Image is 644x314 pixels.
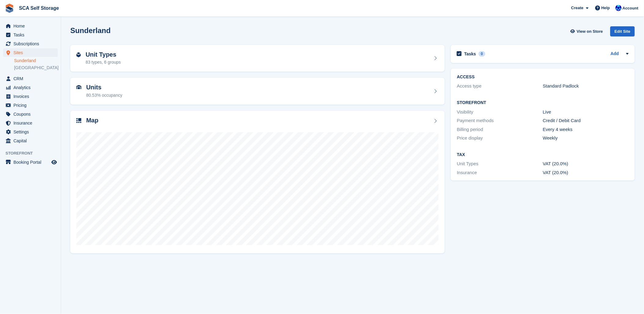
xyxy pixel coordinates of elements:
span: Insurance [13,119,50,127]
span: CRM [13,74,50,83]
a: menu [3,31,58,39]
h2: Tasks [464,51,476,57]
h2: Map [86,117,98,124]
img: Kelly Neesham [616,5,622,11]
div: Payment methods [457,117,543,124]
a: menu [3,39,58,48]
span: Subscriptions [13,39,50,48]
div: VAT (20.0%) [543,169,629,176]
a: menu [3,136,58,145]
a: menu [3,74,58,83]
div: 0 [479,51,486,57]
span: Sites [13,48,50,57]
span: View on Store [577,28,603,35]
span: Home [13,22,50,30]
a: View on Store [570,26,605,36]
span: Analytics [13,83,50,92]
div: Every 4 weeks [543,126,629,133]
div: Price display [457,135,543,142]
div: Billing period [457,126,543,133]
img: unit-type-icn-2b2737a686de81e16bb02015468b77c625bbabd49415b5ef34ead5e3b44a266d.svg [76,52,81,57]
a: menu [3,48,58,57]
div: VAT (20.0%) [543,160,629,167]
a: menu [3,110,58,118]
img: unit-icn-7be61d7bf1b0ce9d3e12c5938cc71ed9869f7b940bace4675aadf7bd6d80202e.svg [76,85,81,89]
div: Unit Types [457,160,543,167]
div: Credit / Debit Card [543,117,629,124]
div: Access type [457,83,543,90]
a: menu [3,158,58,166]
h2: Storefront [457,100,629,105]
h2: Units [86,84,122,91]
a: menu [3,119,58,127]
a: Unit Types 83 types, 6 groups [70,45,445,72]
a: menu [3,83,58,92]
a: menu [3,92,58,101]
div: Live [543,109,629,116]
h2: Sunderland [70,26,111,35]
h2: ACCESS [457,75,629,80]
a: SCA Self Storage [17,3,61,13]
div: Standard Padlock [543,83,629,90]
span: Capital [13,136,50,145]
h2: Unit Types [86,51,121,58]
a: Preview store [50,159,58,166]
span: Settings [13,128,50,136]
span: Invoices [13,92,50,101]
div: Edit Site [610,26,635,36]
a: Sunderland [14,58,58,64]
span: Pricing [13,101,50,110]
div: 80.53% occupancy [86,92,122,99]
div: Insurance [457,169,543,176]
a: Units 80.53% occupancy [70,78,445,105]
span: Coupons [13,110,50,118]
h2: Tax [457,152,629,157]
span: Help [602,5,610,11]
span: Tasks [13,31,50,39]
img: map-icn-33ee37083ee616e46c38cad1a60f524a97daa1e2b2c8c0bc3eb3415660979fc1.svg [76,118,81,123]
span: Storefront [6,150,61,156]
div: 83 types, 6 groups [86,59,121,65]
a: Add [611,50,619,58]
a: Map [70,111,445,253]
a: [GEOGRAPHIC_DATA] [14,65,58,71]
span: Account [623,5,638,11]
a: Edit Site [610,26,635,39]
img: stora-icon-8386f47178a22dfd0bd8f6a31ec36ba5ce8667c1dd55bd0f319d3a0aa187defe.svg [5,4,14,13]
a: menu [3,101,58,110]
a: menu [3,22,58,30]
span: Create [571,5,583,11]
div: Visibility [457,109,543,116]
span: Booking Portal [13,158,50,166]
div: Weekly [543,135,629,142]
a: menu [3,128,58,136]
